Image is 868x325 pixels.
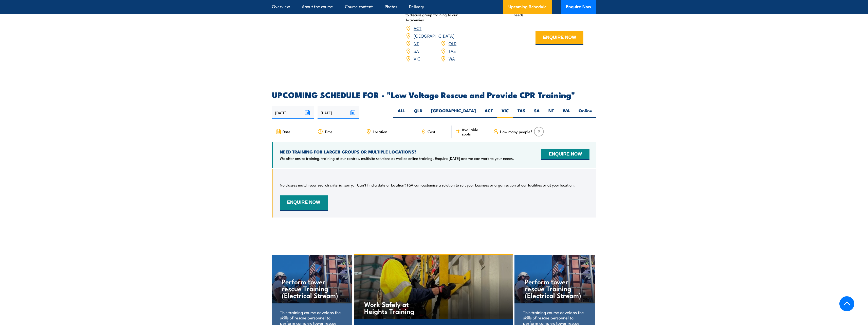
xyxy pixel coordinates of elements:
label: TAS [513,108,530,118]
a: [GEOGRAPHIC_DATA] [414,33,454,39]
label: Online [574,108,596,118]
input: From date [272,106,314,119]
h2: UPCOMING SCHEDULE FOR - "Low Voltage Rescue and Provide CPR Training" [272,91,596,98]
h4: Perform tower rescue Training (Electrical Stream) [282,278,342,299]
label: SA [530,108,544,118]
span: Cost [428,129,435,134]
a: TAS [449,48,456,54]
span: How many people? [500,129,532,134]
input: To date [318,106,359,119]
h4: Perform tower rescue Training (Electrical Stream) [525,278,585,299]
p: We offer onsite training, training at our centres, multisite solutions as well as online training... [280,156,514,161]
label: NT [544,108,558,118]
button: ENQUIRE NOW [535,31,583,45]
label: [GEOGRAPHIC_DATA] [427,108,480,118]
a: ACT [414,25,421,31]
h4: NEED TRAINING FOR LARGER GROUPS OR MULTIPLE LOCATIONS? [280,149,514,154]
span: Time [325,129,333,134]
label: ALL [393,108,410,118]
label: QLD [410,108,427,118]
p: No classes match your search criteria, sorry. [280,182,354,188]
h4: Work Safely at Heights Training [364,301,424,314]
label: ACT [480,108,497,118]
p: Book your training now or enquire [DATE] to discuss group training to our Academies [405,7,475,22]
label: WA [558,108,574,118]
span: Available spots [462,127,486,136]
p: Can’t find a date or location? FSA can customise a solution to suit your business or organisation... [357,182,575,188]
label: VIC [497,108,513,118]
button: ENQUIRE NOW [280,195,328,211]
a: VIC [414,55,420,61]
span: Date [283,129,290,134]
span: Location [373,129,387,134]
a: NT [414,40,419,46]
a: SA [414,48,419,54]
button: ENQUIRE NOW [541,149,589,160]
a: WA [449,55,455,61]
a: QLD [449,40,456,46]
